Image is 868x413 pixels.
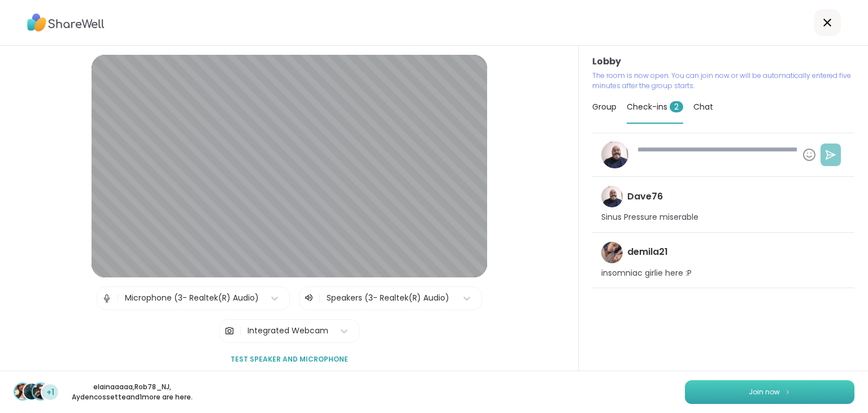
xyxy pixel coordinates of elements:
p: The room is now open. You can join now or will be automatically entered five minutes after the gr... [592,71,854,91]
span: | [318,292,321,305]
img: Microphone [102,287,112,310]
p: elainaaaaa , Rob78_NJ , Aydencossette and 1 more are here. [69,382,196,402]
button: Join now [685,380,854,404]
p: Sinus Pressure miserable [601,212,698,223]
img: Dave76 [601,141,628,168]
span: Check-ins [627,101,683,112]
h4: demila21 [627,246,668,258]
span: Chat [693,101,713,112]
h3: Lobby [592,55,854,68]
p: insomniac girlie here :P [601,268,692,279]
img: demila21 [601,242,623,263]
button: Test speaker and microphone [226,347,353,371]
span: 2 [670,101,683,112]
img: Dave76 [601,186,623,207]
div: Microphone (3- Realtek(R) Audio) [125,292,259,304]
img: ShareWell Logomark [784,389,791,395]
img: elainaaaaa [15,384,31,399]
img: Aydencossette [33,384,49,399]
div: Integrated Webcam [248,325,328,337]
span: Group [592,101,617,112]
span: Join now [749,387,780,397]
img: ShareWell Logo [27,10,105,36]
span: +1 [46,386,54,398]
h4: Dave76 [627,190,663,203]
img: Camera [224,320,235,342]
span: | [239,320,242,342]
img: Rob78_NJ [24,384,40,399]
span: Test speaker and microphone [231,354,348,364]
span: | [116,287,119,310]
